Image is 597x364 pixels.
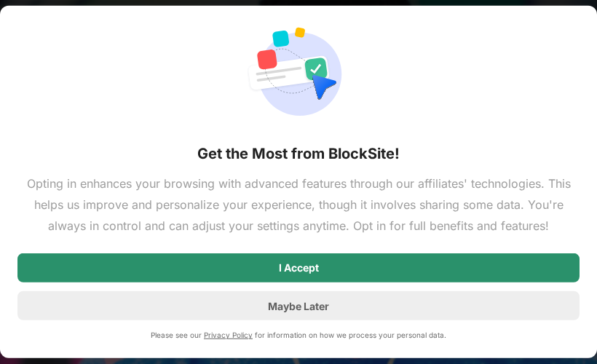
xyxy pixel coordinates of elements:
div: Opting in enhances your browsing with advanced features through our affiliates' technologies. Thi... [17,173,580,236]
img: action-permission-required.svg [246,23,351,125]
div: Please see our for information on how we process your personal data. [151,329,446,341]
div: Maybe Later [268,300,329,312]
a: Privacy Policy [204,331,253,339]
div: Get the Most from BlockSite! [197,143,400,165]
div: I Accept [279,262,319,274]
